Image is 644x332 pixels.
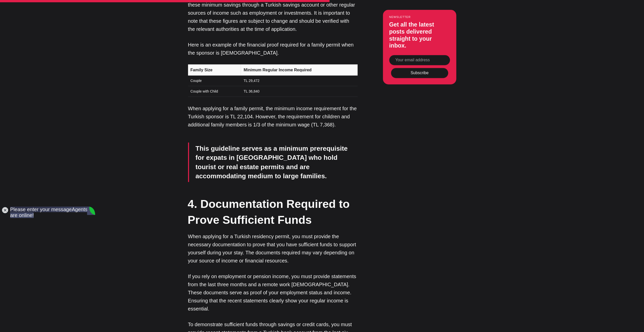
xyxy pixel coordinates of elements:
[241,64,358,76] th: Minimum Regular Income Required
[389,55,450,65] input: Your email address
[389,15,450,18] small: Newsletter
[188,64,241,76] th: Family Size
[389,21,450,49] h3: Get all the latest posts delivered straight to your inbox.
[241,76,358,86] td: TL 29,472
[391,68,448,78] button: Subscribe
[188,143,358,182] blockquote: This guideline serves as a minimum prerequisite for expats in [GEOGRAPHIC_DATA] who hold tourist ...
[8,21,179,28] p: Become a member of to start commenting.
[188,76,241,86] td: Couple
[188,197,350,226] strong: 4. Documentation Required to Prove Sufficient Funds
[188,104,358,129] p: When applying for a family permit, the minimum income requirement for the Turkish sponsor is TL 2...
[68,49,105,54] span: Already a member?
[188,272,358,313] p: If you rely on employment or pension income, you must provide statements from the last three mont...
[77,35,110,46] button: Sign up now
[86,22,102,27] span: Ikamet
[188,86,241,97] td: Couple with Child
[106,49,120,54] button: Sign in
[241,86,358,97] td: TL 36,840
[188,41,358,57] p: Here is an example of the financial proof required for a family permit when the sponsor is [DEMOG...
[188,232,358,265] p: When applying for a Turkish residency permit, you must provide the necessary documentation to pro...
[56,10,131,19] h1: Start the conversation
